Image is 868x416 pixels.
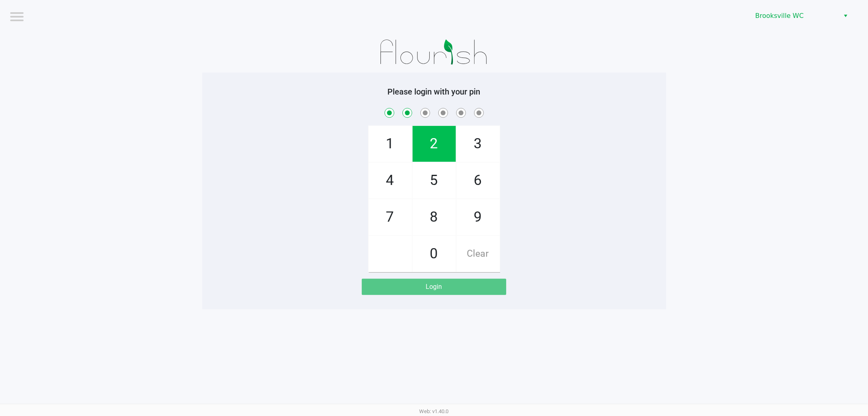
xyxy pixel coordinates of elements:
[420,408,449,414] span: Web: v1.40.0
[840,9,851,23] button: Select
[457,199,500,235] span: 9
[413,236,456,272] span: 0
[369,163,412,198] span: 4
[755,11,835,21] span: Brooksville WC
[369,199,412,235] span: 7
[369,126,412,162] span: 1
[208,87,660,97] h5: Please login with your pin
[413,163,456,198] span: 5
[457,163,500,198] span: 6
[457,236,500,272] span: Clear
[457,126,500,162] span: 3
[413,126,456,162] span: 2
[413,199,456,235] span: 8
